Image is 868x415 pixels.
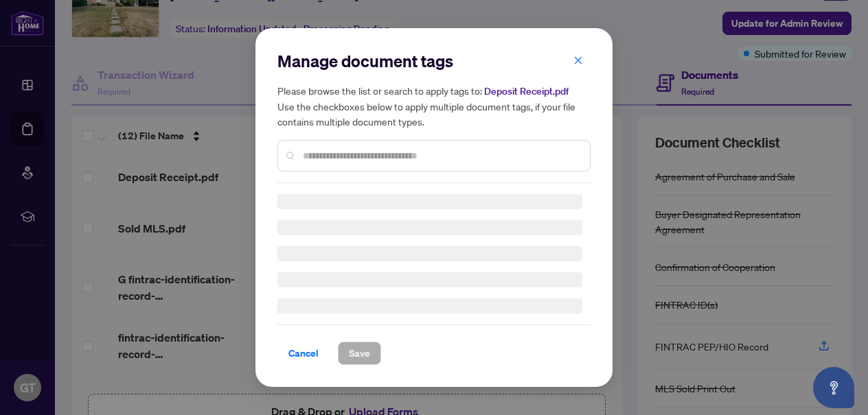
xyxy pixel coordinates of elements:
[573,56,583,65] span: close
[288,342,319,364] span: Cancel
[484,85,569,97] span: Deposit Receipt.pdf
[277,83,591,129] h5: Please browse the list or search to apply tags to: Use the checkboxes below to apply multiple doc...
[277,342,330,365] button: Cancel
[813,367,854,408] button: Open asap
[338,342,381,365] button: Save
[277,50,591,72] h2: Manage document tags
